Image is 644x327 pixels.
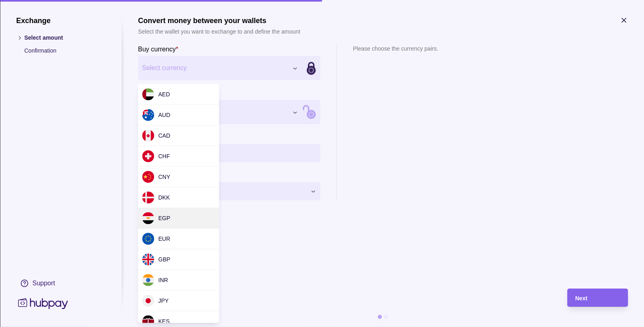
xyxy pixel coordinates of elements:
[158,153,170,159] span: CHF
[142,295,154,307] img: jp
[142,233,154,245] img: eu
[142,171,154,183] img: cn
[158,132,170,139] span: CAD
[142,109,154,121] img: au
[158,215,170,221] span: EGP
[158,277,168,283] span: INR
[142,130,154,142] img: ca
[142,150,154,162] img: ch
[158,91,170,98] span: AED
[158,318,170,325] span: KES
[158,256,170,263] span: GBP
[142,212,154,224] img: eg
[158,297,169,304] span: JPY
[158,112,170,118] span: AUD
[142,274,154,286] img: in
[142,88,154,100] img: ae
[158,236,170,242] span: EUR
[142,191,154,204] img: dk
[158,194,170,201] span: DKK
[142,253,154,265] img: gb
[158,174,170,180] span: CNY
